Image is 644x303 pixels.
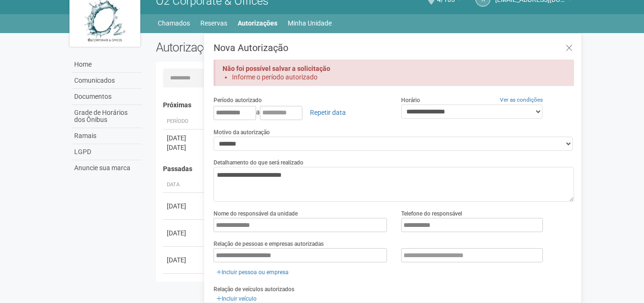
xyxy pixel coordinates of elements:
[163,114,206,130] th: Período
[304,104,352,121] a: Repetir data
[163,165,568,173] h4: Passadas
[163,102,568,109] h4: Próximas
[158,17,190,30] a: Chamados
[72,160,142,176] a: Anuncie sua marca
[288,17,332,30] a: Minha Unidade
[401,96,420,104] label: Horário
[72,144,142,160] a: LGPD
[167,228,202,238] div: [DATE]
[401,209,462,218] label: Telefone do responsável
[214,43,574,52] h3: Nova Autorização
[214,158,303,167] label: Detalhamento do que será realizado
[72,57,142,73] a: Home
[200,17,227,30] a: Reservas
[214,96,262,104] label: Período autorizado
[214,209,298,218] label: Nome do responsável da unidade
[214,128,270,137] label: Motivo da autorização
[214,285,294,294] label: Relação de veículos autorizados
[156,40,358,54] h2: Autorizações
[167,255,202,265] div: [DATE]
[167,133,202,143] div: [DATE]
[214,104,387,121] div: a
[72,73,142,89] a: Comunicados
[167,143,202,152] div: [DATE]
[223,65,330,72] strong: Não foi possível salvar a solicitação
[72,89,142,105] a: Documentos
[72,128,142,144] a: Ramais
[163,177,206,193] th: Data
[500,96,543,103] a: Ver as condições
[238,17,277,30] a: Autorizações
[232,73,558,81] li: Informe o período autorizado
[214,267,292,277] a: Incluir pessoa ou empresa
[214,240,324,248] label: Relação de pessoas e empresas autorizadas
[72,105,142,128] a: Grade de Horários dos Ônibus
[167,201,202,211] div: [DATE]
